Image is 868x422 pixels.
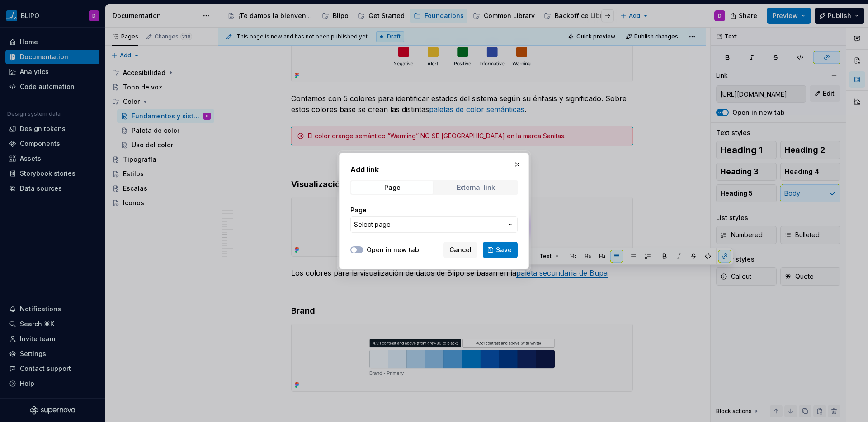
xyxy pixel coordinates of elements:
[483,242,518,258] button: Save
[350,206,367,215] label: Page
[496,245,512,254] span: Save
[384,184,401,191] div: Page
[443,242,477,258] button: Cancel
[354,220,391,229] span: Select page
[367,245,419,254] label: Open in new tab
[350,216,518,233] button: Select page
[457,184,495,191] div: External link
[449,245,472,254] span: Cancel
[350,164,518,175] h2: Add link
